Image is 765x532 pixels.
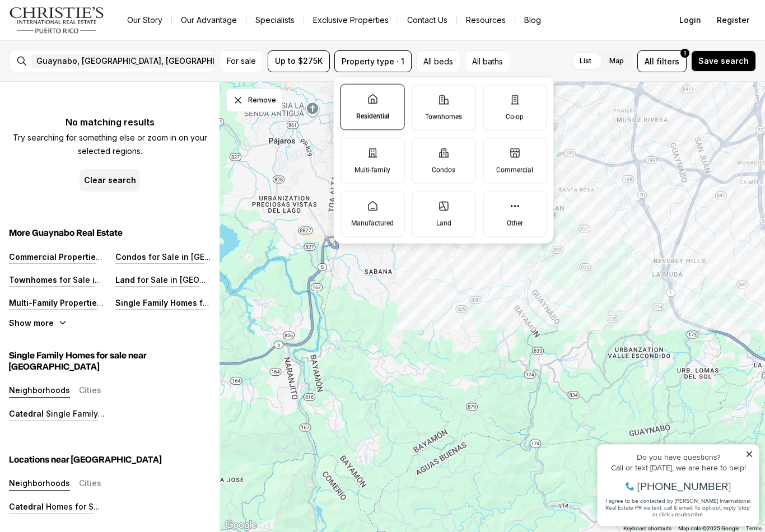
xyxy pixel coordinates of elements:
p: No matching results [9,118,211,127]
a: Commercial Properties for Sale in [GEOGRAPHIC_DATA] [9,252,225,262]
span: Save search [698,57,749,66]
p: Single Family Homes for Sale [44,409,160,418]
p: for Sale in [GEOGRAPHIC_DATA] [57,275,181,284]
p: Townhomes [9,275,57,284]
button: Contact Us [398,12,456,28]
p: for Sale in [GEOGRAPHIC_DATA] [197,298,321,307]
p: Clear search [84,176,136,185]
p: Residential [356,111,389,120]
h5: More Guaynabo Real Estate [9,227,211,239]
p: Manufactured [351,218,394,227]
p: Catedral [9,409,44,418]
button: Cities [79,479,101,491]
button: Show more [9,318,67,328]
button: Neighborhoods [9,386,70,398]
button: Register [710,9,756,31]
div: Do you have questions? [12,25,162,33]
p: for Sale in [GEOGRAPHIC_DATA] [135,275,259,284]
p: Try searching for something else or zoom in on your selected regions. [9,131,211,158]
a: Land for Sale in [GEOGRAPHIC_DATA] [115,275,259,284]
label: List [571,51,600,71]
a: Our Advantage [172,12,246,28]
a: Specialists [246,12,304,28]
button: All baths [465,50,510,72]
img: logo [9,7,105,34]
a: Resources [457,12,515,28]
a: Blog [515,12,550,28]
button: Clear search [80,169,140,192]
p: Townhomes [425,112,462,121]
button: Save search [691,50,756,72]
button: Dismiss drawing [226,88,282,112]
a: Multi-Family Properties for Sale in [GEOGRAPHIC_DATA] [9,298,226,307]
p: Other [507,218,523,227]
a: Single Family Homes for Sale in [GEOGRAPHIC_DATA] [115,298,321,307]
p: for Sale in [GEOGRAPHIC_DATA] [146,252,270,262]
p: Condos [115,252,146,262]
h5: Single Family Homes for sale near [GEOGRAPHIC_DATA] [9,350,211,372]
p: Commercial Properties [9,252,102,262]
p: Homes for Sale [44,502,106,511]
a: Catedral Homes for Sale [9,502,106,511]
a: Our Story [118,12,171,28]
span: Up to $275K [275,57,323,66]
span: [PHONE_NUMBER] [46,53,139,64]
span: 1 [684,49,686,58]
p: Condos [432,165,455,174]
label: Map [600,51,633,71]
div: Call or text [DATE], we are here to help! [12,36,162,44]
p: Co-op [506,112,524,121]
span: Register [717,16,749,25]
span: All [645,55,654,67]
p: Multi-family [354,165,390,174]
a: Exclusive Properties [304,12,398,28]
button: Property type · 1 [334,50,412,72]
button: All beds [416,50,460,72]
span: filters [656,55,679,67]
a: Townhomes for Sale in [GEOGRAPHIC_DATA] [9,275,181,284]
p: Multi-Family Properties [9,298,103,307]
button: Up to $275K [268,50,330,72]
span: Login [679,16,701,25]
span: For sale [227,57,256,66]
p: Catedral [9,502,44,511]
p: Single Family Homes [115,298,197,307]
a: Catedral Single Family Homes for Sale [9,409,160,418]
h5: Locations near [GEOGRAPHIC_DATA] [9,454,211,465]
button: Login [673,9,708,31]
span: Guaynabo, [GEOGRAPHIC_DATA], [GEOGRAPHIC_DATA] [36,57,245,66]
p: Commercial [496,165,533,174]
button: For sale [220,50,263,72]
button: Cities [79,386,101,398]
button: Allfilters1 [637,50,687,72]
p: Land [436,218,451,227]
a: Condos for Sale in [GEOGRAPHIC_DATA] [115,252,270,262]
button: Neighborhoods [9,479,70,491]
p: Land [115,275,135,284]
span: I agree to be contacted by [PERSON_NAME] International Real Estate PR via text, call & email. To ... [14,69,160,90]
